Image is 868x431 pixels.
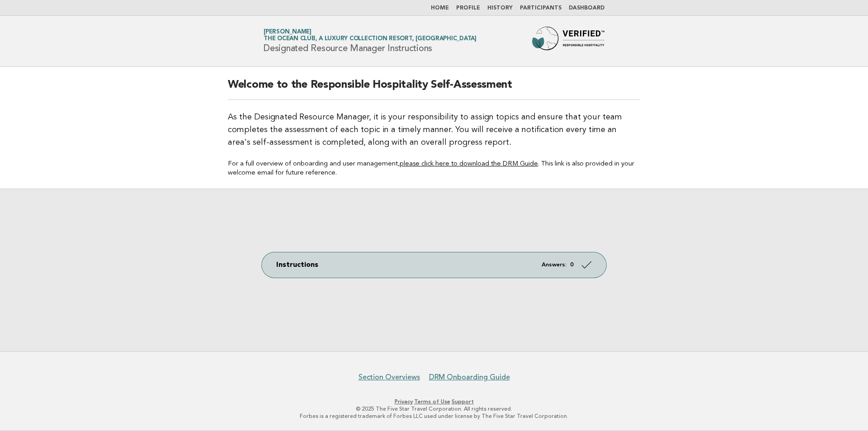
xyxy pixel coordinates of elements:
a: DRM Onboarding Guide [429,373,510,382]
a: [PERSON_NAME]The Ocean Club, a Luxury Collection Resort, [GEOGRAPHIC_DATA] [264,29,476,42]
p: For a full overview of onboarding and user management, . This link is also provided in your welco... [228,160,640,178]
a: Dashboard [569,5,604,11]
a: Privacy [395,398,413,405]
em: Answers: [542,262,566,268]
a: Participants [520,5,561,11]
p: © 2025 The Five Star Travel Corporation. All rights reserved. [157,405,711,412]
p: Forbes is a registered trademark of Forbes LLC used under license by The Five Star Travel Corpora... [157,412,711,420]
p: · · [157,398,711,405]
a: History [487,5,513,11]
a: please click here to download the DRM Guide [400,161,538,167]
a: Terms of Use [414,398,450,405]
img: Forbes Travel Guide [532,27,604,56]
p: As the Designated Resource Manager, it is your responsibility to assign topics and ensure that yo... [228,111,640,149]
a: Instructions Answers: 0 [262,252,606,278]
a: Support [452,398,474,405]
a: Section Overviews [359,373,420,382]
span: The Ocean Club, a Luxury Collection Resort, [GEOGRAPHIC_DATA] [264,36,476,42]
a: Home [431,5,449,11]
a: Profile [456,5,480,11]
h2: Welcome to the Responsible Hospitality Self-Assessment [228,78,640,100]
h1: Designated Resource Manager Instructions [264,29,476,53]
strong: 0 [570,262,574,268]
